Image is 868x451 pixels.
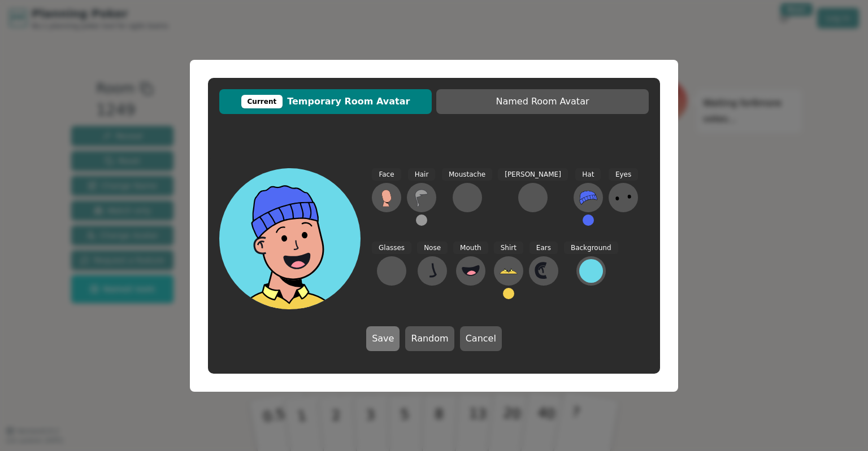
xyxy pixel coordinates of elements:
span: Named Room Avatar [442,95,643,108]
span: Ears [530,242,558,255]
button: Random [405,326,454,351]
span: Nose [417,242,448,255]
span: Moustache [442,168,492,181]
span: Hat [575,168,601,181]
button: Named Room Avatar [436,89,649,114]
button: Save [366,326,400,351]
span: Temporary Room Avatar [225,95,426,108]
span: Background [564,242,618,255]
span: Eyes [609,168,638,181]
span: [PERSON_NAME] [498,168,568,181]
button: CurrentTemporary Room Avatar [219,89,432,114]
span: Face [372,168,401,181]
span: Hair [408,168,436,181]
span: Shirt [494,242,523,255]
span: Glasses [372,242,411,255]
span: Mouth [453,242,488,255]
button: Cancel [460,326,502,351]
div: Current [241,95,283,108]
